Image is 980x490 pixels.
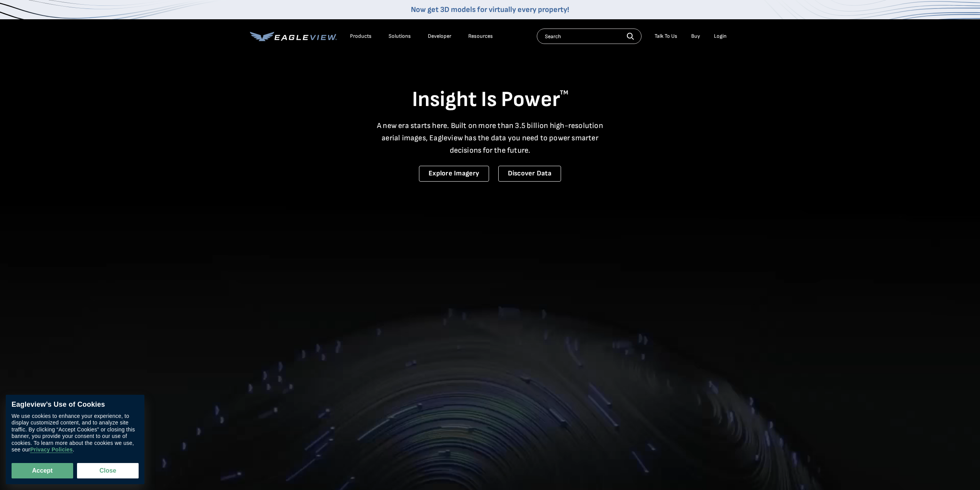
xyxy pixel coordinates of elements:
div: Eagleview’s Use of Cookies [12,401,139,409]
sup: TM [560,89,568,96]
button: Accept [12,463,73,478]
a: Privacy Policies [30,447,72,453]
div: Solutions [389,33,411,40]
div: Resources [468,33,493,40]
a: Buy [691,33,700,40]
a: Developer [428,33,451,40]
button: Close [77,463,139,478]
input: Search [537,29,642,44]
div: We use cookies to enhance your experience, to display customized content, and to analyze site tra... [12,413,139,453]
h1: Insight Is Power [250,86,730,113]
div: Login [714,33,727,40]
div: Products [350,33,372,40]
a: Now get 3D models for virtually every property! [411,5,569,14]
a: Explore Imagery [419,166,489,182]
a: Discover Data [498,166,561,182]
div: Talk To Us [655,33,677,40]
p: A new era starts here. Built on more than 3.5 billion high-resolution aerial images, Eagleview ha... [372,120,608,157]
